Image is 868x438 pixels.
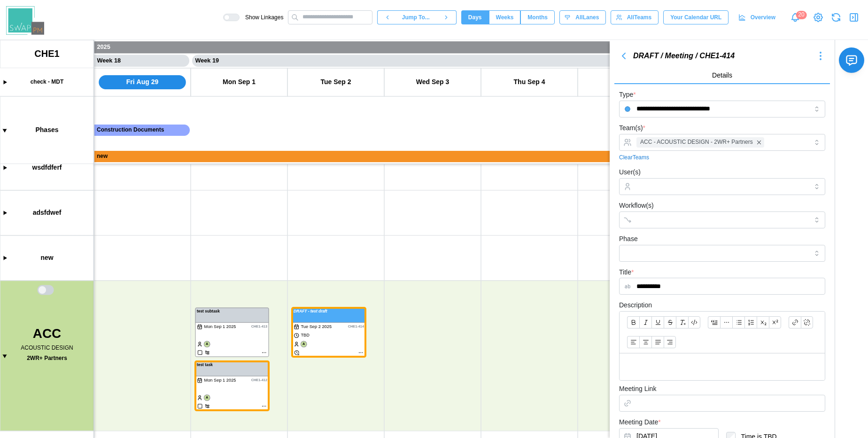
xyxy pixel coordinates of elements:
[627,11,651,24] span: All Teams
[527,11,548,24] span: Months
[769,316,781,328] button: Superscript
[847,11,860,24] button: Close Drawer
[640,138,753,147] span: ACC - ACOUSTIC DESIGN - 2WR+ Partners
[402,11,430,24] span: Jump To...
[633,50,811,62] div: DRAFT / Meeting / CHE1-414
[468,11,482,24] span: Days
[757,316,769,328] button: Subscript
[664,336,676,348] button: Align text: right
[619,267,634,278] label: Title
[240,14,283,21] span: Show Linkages
[627,336,639,348] button: Align text: left
[744,316,757,328] button: Ordered list
[676,316,688,328] button: Clear formatting
[619,234,638,244] label: Phase
[801,316,813,328] button: Remove link
[787,9,803,25] a: Notifications
[619,384,656,394] label: Meeting Link
[712,72,732,78] span: Details
[664,316,676,328] button: Strikethrough
[789,316,801,328] button: Link
[751,11,775,24] span: Overview
[496,11,514,24] span: Weeks
[651,336,664,348] button: Align text: justify
[619,123,645,133] label: Team(s)
[639,336,651,348] button: Align text: center
[796,11,806,19] div: 20
[670,11,721,24] span: Your Calendar URL
[639,316,651,328] button: Italic
[6,6,44,35] img: Swap PM Logo
[651,316,664,328] button: Underline
[732,316,744,328] button: Bullet list
[627,316,639,328] button: Bold
[619,167,641,178] label: User(s)
[619,300,652,311] label: Description
[708,316,720,328] button: Blockquote
[688,316,700,328] button: Code
[619,417,661,428] label: Meeting Date
[829,11,843,24] button: Refresh Grid
[812,11,825,24] a: View Project
[720,316,732,328] button: Horizontal line
[619,90,636,100] label: Type
[619,153,649,162] a: Clear Teams
[619,201,654,211] label: Workflow(s)
[575,11,599,24] span: All Lanes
